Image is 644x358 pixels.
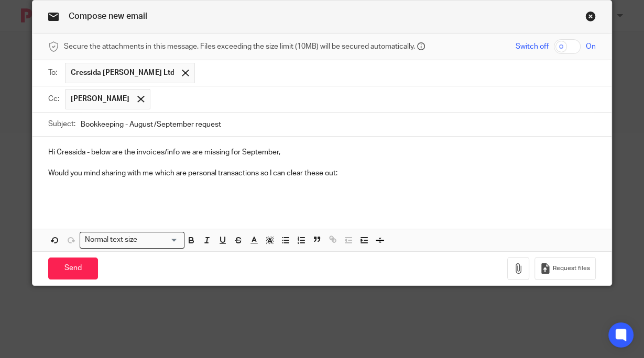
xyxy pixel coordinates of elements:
[553,264,590,273] span: Request files
[585,11,596,25] a: Close this dialog window
[516,41,549,52] span: Switch off
[71,68,174,78] span: Cressida [PERSON_NAME] Ltd
[64,41,414,52] span: Secure the attachments in this message. Files exceeding the size limit (10MB) will be secured aut...
[48,168,595,178] p: Would you mind sharing with me which are personal transactions so I can clear these out:
[82,234,139,245] span: Normal text size
[586,41,596,52] span: On
[48,94,60,104] label: Cc:
[69,12,147,20] span: Compose new email
[80,232,184,248] div: Search for option
[48,68,60,78] label: To:
[48,147,595,158] p: Hi Cressida - below are the invoices/info we are missing for September,
[71,94,129,104] span: [PERSON_NAME]
[48,119,75,129] label: Subject:
[48,258,98,280] input: Send
[534,257,595,281] button: Request files
[140,234,178,245] input: Search for option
